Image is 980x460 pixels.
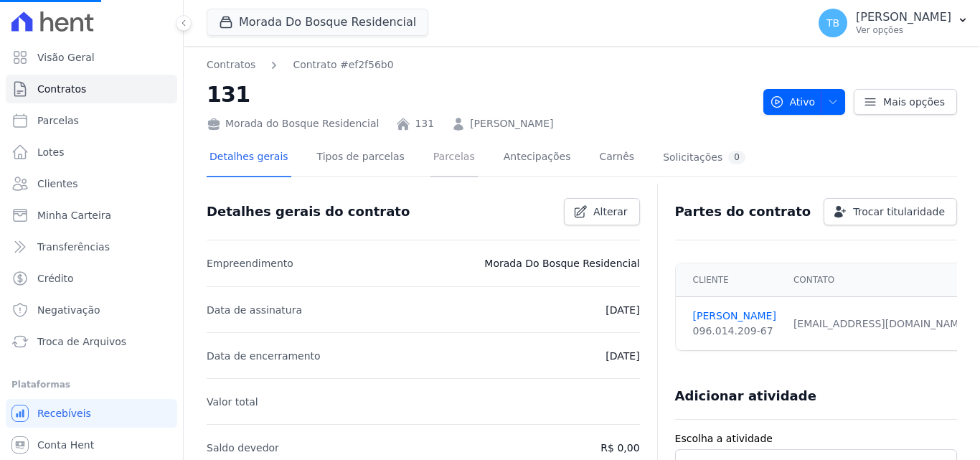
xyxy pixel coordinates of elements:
[6,169,177,198] a: Clientes
[470,116,553,131] a: [PERSON_NAME]
[207,78,752,111] h2: 131
[207,439,279,456] p: Saldo devedor
[854,89,957,115] a: Mais opções
[675,431,957,446] label: Escolha a atividade
[207,57,255,72] a: Contratos
[826,18,839,28] span: TB
[596,139,637,177] a: Carnês
[663,151,745,164] div: Solicitações
[207,116,379,131] div: Morada do Bosque Residencial
[207,255,293,272] p: Empreendimento
[314,139,407,177] a: Tipos de parcelas
[37,240,110,254] span: Transferências
[37,334,126,349] span: Troca de Arquivos
[6,431,177,459] a: Conta Hent
[37,271,74,286] span: Crédito
[6,106,177,135] a: Parcelas
[6,327,177,356] a: Troca de Arquivos
[11,376,171,393] div: Plataformas
[207,203,410,220] h3: Detalhes gerais do contrato
[37,113,79,128] span: Parcelas
[763,89,846,115] button: Ativo
[676,263,785,297] th: Cliente
[430,139,478,177] a: Parcelas
[37,50,95,65] span: Visão Geral
[770,89,816,115] span: Ativo
[207,139,291,177] a: Detalhes gerais
[37,145,65,159] span: Lotes
[484,255,639,272] p: Morada Do Bosque Residencial
[856,24,951,36] p: Ver opções
[856,10,951,24] p: [PERSON_NAME]
[6,75,177,103] a: Contratos
[37,406,91,421] span: Recebíveis
[207,57,394,72] nav: Breadcrumb
[37,177,77,191] span: Clientes
[6,264,177,293] a: Crédito
[660,139,748,177] a: Solicitações0
[600,439,639,456] p: R$ 0,00
[6,43,177,72] a: Visão Geral
[593,205,628,219] span: Alterar
[37,82,86,96] span: Contratos
[501,139,574,177] a: Antecipações
[6,138,177,166] a: Lotes
[824,198,957,225] a: Trocar titularidade
[207,301,302,319] p: Data de assinatura
[207,57,752,72] nav: Breadcrumb
[606,301,639,319] p: [DATE]
[207,9,428,36] button: Morada Do Bosque Residencial
[675,203,811,220] h3: Partes do contrato
[606,347,639,365] p: [DATE]
[728,151,745,164] div: 0
[6,201,177,230] a: Minha Carteira
[415,116,434,131] a: 131
[853,205,945,219] span: Trocar titularidade
[6,296,177,324] a: Negativação
[785,263,978,297] th: Contato
[37,438,94,452] span: Conta Hent
[693,309,776,324] a: [PERSON_NAME]
[793,316,969,332] div: [EMAIL_ADDRESS][DOMAIN_NAME]
[6,233,177,261] a: Transferências
[883,95,945,109] span: Mais opções
[37,303,100,317] span: Negativação
[693,324,776,339] div: 096.014.209-67
[293,57,393,72] a: Contrato #ef2f56b0
[675,388,816,405] h3: Adicionar atividade
[207,347,321,365] p: Data de encerramento
[564,198,640,225] a: Alterar
[807,3,980,43] button: TB [PERSON_NAME] Ver opções
[37,208,111,222] span: Minha Carteira
[6,399,177,428] a: Recebíveis
[207,393,258,410] p: Valor total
